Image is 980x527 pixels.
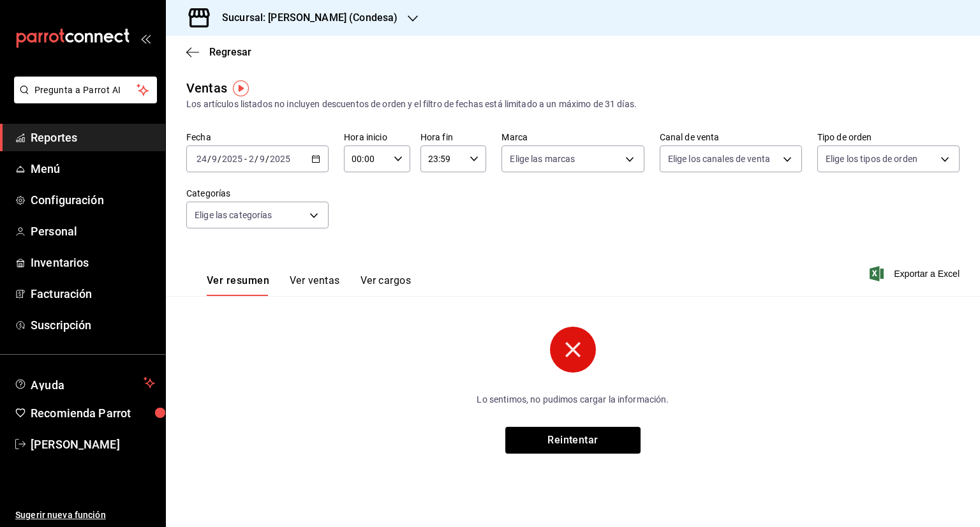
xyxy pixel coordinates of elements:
label: Hora inicio [344,133,410,142]
span: - [244,154,247,164]
button: Reintentar [505,427,641,454]
button: Regresar [186,46,251,58]
input: -- [259,154,265,164]
span: Personal [31,223,155,240]
span: Pregunta a Parrot AI [34,84,137,97]
button: open_drawer_menu [140,33,151,43]
span: Elige los canales de venta [668,152,770,165]
a: Pregunta a Parrot AI [9,93,157,106]
span: Ayuda [31,375,138,390]
input: -- [248,154,255,164]
div: navigation tabs [207,274,411,296]
span: Menú [31,160,155,177]
span: / [255,154,258,164]
button: Ver resumen [207,274,269,296]
span: Configuración [31,191,155,209]
img: Tooltip marker [233,80,249,96]
span: [PERSON_NAME] [31,436,155,453]
div: Los artículos listados no incluyen descuentos de orden y el filtro de fechas está limitado a un m... [186,98,960,111]
span: Regresar [209,46,251,58]
span: Inventarios [31,254,155,271]
button: Pregunta a Parrot AI [14,77,157,103]
span: / [207,154,211,164]
p: Lo sentimos, no pudimos cargar la información. [397,393,749,406]
button: Ver ventas [290,274,340,296]
label: Hora fin [420,133,487,142]
span: Elige los tipos de orden [826,152,917,165]
label: Fecha [186,133,329,142]
label: Marca [501,133,644,142]
input: ---- [269,154,291,164]
h3: Sucursal: [PERSON_NAME] (Condesa) [212,10,397,26]
input: -- [196,154,207,164]
input: ---- [221,154,243,164]
label: Categorías [186,189,329,198]
span: Reportes [31,129,155,146]
input: -- [211,154,218,164]
span: Recomienda Parrot [31,405,155,422]
span: Elige las marcas [510,152,575,165]
button: Ver cargos [360,274,412,296]
label: Tipo de orden [817,133,960,142]
span: / [265,154,269,164]
div: Ventas [186,78,227,98]
span: / [218,154,221,164]
span: Facturación [31,285,155,302]
button: Exportar a Excel [872,266,960,281]
span: Elige las categorías [195,209,272,221]
span: Suscripción [31,316,155,334]
span: Sugerir nueva función [15,508,155,522]
label: Canal de venta [660,133,802,142]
